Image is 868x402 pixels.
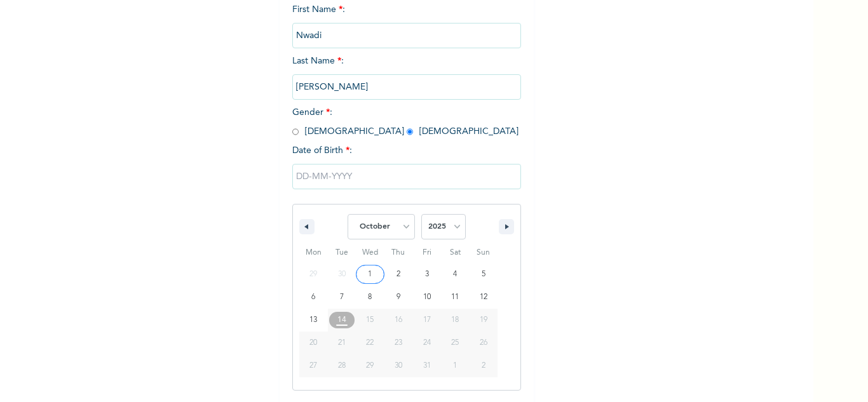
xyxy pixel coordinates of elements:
[292,164,521,189] input: DD-MM-YYYY
[356,332,384,354] button: 22
[384,263,413,286] button: 2
[328,243,356,263] span: Tue
[292,108,519,136] span: Gender : [DEMOGRAPHIC_DATA] [DEMOGRAPHIC_DATA]
[395,309,402,332] span: 16
[469,309,498,332] button: 19
[395,354,402,377] span: 30
[299,286,328,309] button: 6
[309,309,317,332] span: 13
[366,309,374,332] span: 15
[338,354,346,377] span: 28
[340,286,344,309] span: 7
[366,354,374,377] span: 29
[469,243,498,263] span: Sun
[368,286,372,309] span: 8
[451,309,459,332] span: 18
[299,332,328,354] button: 20
[384,332,413,354] button: 23
[292,144,352,157] span: Date of Birth :
[412,263,441,286] button: 3
[395,332,402,354] span: 23
[328,309,356,332] button: 14
[423,332,431,354] span: 24
[412,332,441,354] button: 24
[451,286,459,309] span: 11
[412,243,441,263] span: Fri
[423,354,431,377] span: 31
[412,354,441,377] button: 31
[469,263,498,286] button: 5
[425,263,429,286] span: 3
[299,243,328,263] span: Mon
[441,243,470,263] span: Sat
[337,309,346,332] span: 14
[292,5,521,40] span: First Name :
[356,309,384,332] button: 15
[384,286,413,309] button: 9
[384,243,413,263] span: Thu
[441,263,470,286] button: 4
[412,309,441,332] button: 17
[292,23,521,48] input: Enter your first name
[423,309,431,332] span: 17
[412,286,441,309] button: 10
[292,74,521,100] input: Enter your last name
[469,286,498,309] button: 12
[299,309,328,332] button: 13
[356,354,384,377] button: 29
[453,263,457,286] span: 4
[480,286,487,309] span: 12
[480,309,487,332] span: 19
[292,57,521,91] span: Last Name :
[311,286,315,309] span: 6
[356,263,384,286] button: 1
[441,332,470,354] button: 25
[469,332,498,354] button: 26
[451,332,459,354] span: 25
[368,263,372,286] span: 1
[328,286,356,309] button: 7
[356,286,384,309] button: 8
[309,332,317,354] span: 20
[299,354,328,377] button: 27
[423,286,431,309] span: 10
[397,263,400,286] span: 2
[384,354,413,377] button: 30
[338,332,346,354] span: 21
[441,309,470,332] button: 18
[356,243,384,263] span: Wed
[328,332,356,354] button: 21
[328,354,356,377] button: 28
[397,286,400,309] span: 9
[366,332,374,354] span: 22
[482,263,485,286] span: 5
[480,332,487,354] span: 26
[309,354,317,377] span: 27
[441,286,470,309] button: 11
[384,309,413,332] button: 16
